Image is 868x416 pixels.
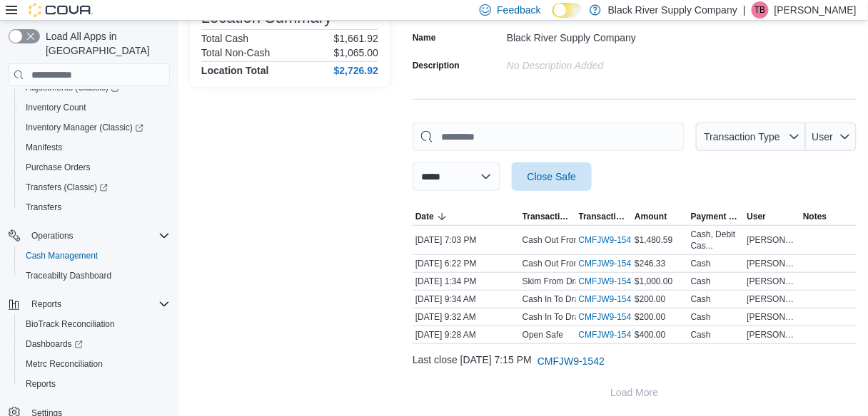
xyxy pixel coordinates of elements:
a: Transfers (Classic) [20,179,113,196]
span: Operations [31,230,74,241]
p: [PERSON_NAME] [774,1,857,19]
button: Transaction # [576,208,632,225]
a: Inventory Manager (Classic) [20,119,149,136]
p: Cash In To Drawer (Cash Drawer #2) [523,311,663,323]
a: Transfers [20,199,67,216]
button: Close Safe [512,162,592,191]
span: Reports [20,375,170,392]
a: Manifests [20,139,68,156]
button: Purchase Orders [14,157,176,177]
button: Load More [413,378,857,407]
span: Inventory Manager (Classic) [26,122,143,133]
div: [DATE] 9:32 AM [413,308,520,326]
span: TB [755,1,765,19]
a: Traceabilty Dashboard [20,267,117,284]
img: Cova [29,3,93,17]
button: Transaction Type [520,208,576,225]
button: Payment Methods [688,208,745,225]
span: Inventory Count [20,99,170,116]
button: Operations [26,227,79,244]
div: [DATE] 9:28 AM [413,326,520,343]
div: No Description added [507,54,698,71]
button: Amount [632,208,688,225]
p: $1,065.00 [334,47,378,58]
h4: $2,726.92 [334,65,378,76]
span: $1,480.59 [635,234,672,246]
span: Reports [26,296,170,313]
h6: Total Cash [201,33,248,44]
span: Manifests [26,142,62,153]
span: Dashboards [26,338,83,350]
a: CMFJW9-1544External link [579,311,648,323]
span: Transaction # [579,211,630,222]
span: $1,000.00 [635,276,672,287]
button: Cash Management [14,246,176,266]
button: CMFJW9-1542 [532,347,610,375]
button: User [745,208,801,225]
span: [PERSON_NAME] [747,276,798,287]
p: Skim From Drawer (Cash Drawer #2) [523,276,664,287]
span: Load All Apps in [GEOGRAPHIC_DATA] [40,29,170,58]
button: Inventory Count [14,98,176,118]
span: $400.00 [635,329,665,340]
h4: Location Total [201,65,269,76]
span: $246.33 [635,258,665,269]
p: Cash In To Drawer (Cash Drawer #1) [523,293,663,305]
span: Inventory Manager (Classic) [20,119,170,136]
span: Reports [26,378,56,390]
a: Metrc Reconciliation [20,355,108,373]
span: CMFJW9-1542 [538,354,605,368]
span: $200.00 [635,293,665,305]
span: [PERSON_NAME] [747,329,798,340]
div: [DATE] 7:03 PM [413,232,520,249]
span: Inventory Count [26,102,86,113]
a: Cash Management [20,247,104,264]
span: Amount [635,211,667,222]
span: Dark Mode [552,18,553,19]
input: Dark Mode [552,3,582,18]
button: Metrc Reconciliation [14,354,176,374]
h6: Total Non-Cash [201,47,271,58]
a: BioTrack Reconciliation [20,316,121,333]
a: Dashboards [20,336,89,353]
span: BioTrack Reconciliation [20,316,170,333]
div: Cash [691,311,711,323]
span: Payment Methods [691,211,742,222]
a: Inventory Manager (Classic) [14,118,176,137]
div: Tony Beirman [752,1,769,19]
span: Purchase Orders [26,162,91,173]
div: Cash [691,293,711,305]
input: This is a search bar. As you type, the results lower in the page will automatically filter. [413,123,685,151]
p: Open Safe [523,329,563,340]
a: CMFJW9-1545External link [579,293,648,305]
button: BioTrack Reconciliation [14,314,176,334]
span: Traceabilty Dashboard [20,267,170,284]
button: User [806,123,857,151]
span: Manifests [20,139,170,156]
div: [DATE] 1:34 PM [413,273,520,290]
a: Purchase Orders [20,159,96,176]
span: Close Safe [528,170,576,184]
p: | [743,1,746,19]
a: Dashboards [14,334,176,354]
span: Transfers [20,199,170,216]
span: Operations [26,227,170,244]
a: Transfers (Classic) [14,177,176,197]
button: Notes [800,208,857,225]
span: Metrc Reconciliation [26,358,103,370]
span: $200.00 [635,311,665,323]
span: BioTrack Reconciliation [26,318,115,330]
span: Notes [803,211,827,222]
span: Cash Management [20,247,170,264]
button: Reports [3,294,176,314]
a: Inventory Count [20,99,92,116]
div: Black River Supply Company [507,26,698,43]
span: [PERSON_NAME] [747,258,798,269]
a: CMFJW9-1547External link [579,276,648,287]
a: CMFJW9-1549External link [579,234,648,246]
button: Reports [14,374,176,394]
span: Date [415,211,434,222]
span: Feedback [497,3,540,17]
label: Name [413,32,436,43]
span: Cash Management [26,250,98,261]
